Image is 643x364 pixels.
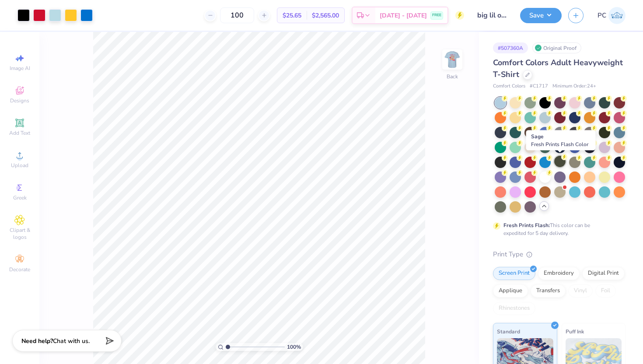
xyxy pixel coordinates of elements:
[220,7,254,23] input: – –
[531,141,588,148] span: Fresh Prints Flash Color
[493,249,626,259] div: Print Type
[283,11,301,20] span: $25.65
[582,267,625,280] div: Digital Print
[493,284,528,297] div: Applique
[312,11,339,20] span: $2,565.00
[4,227,35,241] span: Clipart & logos
[9,129,30,136] span: Add Text
[10,97,29,104] span: Designs
[447,73,458,80] div: Back
[444,51,461,68] img: Back
[595,284,616,297] div: Foil
[13,194,27,201] span: Greek
[11,162,28,169] span: Upload
[503,222,550,229] strong: Fresh Prints Flash:
[380,11,427,20] span: [DATE] - [DATE]
[526,130,596,150] div: Sage
[531,284,566,297] div: Transfers
[287,343,301,351] span: 100 %
[608,7,626,24] img: Paige Colburn
[497,327,520,336] span: Standard
[503,221,611,237] div: This color can be expedited for 5 day delivery.
[538,267,580,280] div: Embroidery
[493,57,623,80] span: Comfort Colors Adult Heavyweight T-Shirt
[471,7,514,24] input: Untitled Design
[432,12,441,18] span: FREE
[493,302,535,315] div: Rhinestones
[520,8,562,23] button: Save
[530,83,548,90] span: # C1717
[53,337,90,345] span: Chat with us.
[493,267,535,280] div: Screen Print
[493,83,525,90] span: Comfort Colors
[598,10,606,21] span: PC
[552,83,596,90] span: Minimum Order: 24 +
[568,284,593,297] div: Vinyl
[10,65,30,72] span: Image AI
[566,327,584,336] span: Puff Ink
[493,42,528,53] div: # 507360A
[598,7,626,24] a: PC
[9,266,30,273] span: Decorate
[532,42,581,53] div: Original Proof
[21,337,53,345] strong: Need help?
